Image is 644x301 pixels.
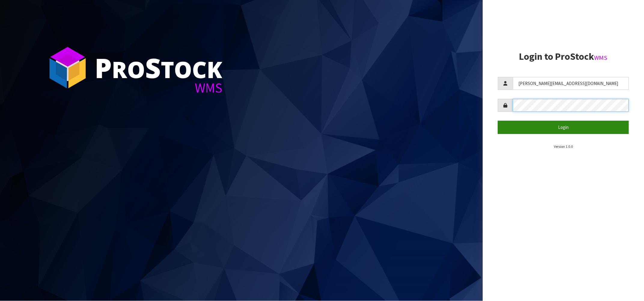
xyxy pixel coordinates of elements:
[498,51,629,62] h2: Login to ProStock
[95,81,222,95] div: WMS
[554,144,573,149] small: Version 1.0.0
[45,45,90,90] img: ProStock Cube
[513,77,629,90] input: Username
[95,54,222,81] div: ro tock
[145,49,161,86] span: S
[594,54,608,62] small: WMS
[498,121,629,134] button: Login
[95,49,112,86] span: P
